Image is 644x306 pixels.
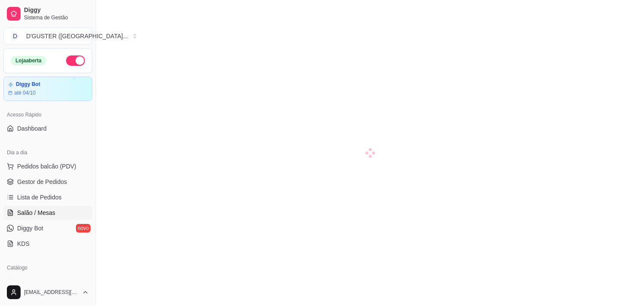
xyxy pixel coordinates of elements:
[3,206,92,220] a: Salão / Mesas
[3,175,92,189] a: Gestor de Pedidos
[3,159,92,173] button: Pedidos balcão (PDV)
[3,190,92,204] a: Lista de Pedidos
[16,81,40,88] article: Diggy Bot
[14,89,36,96] article: até 04/10
[17,124,47,133] span: Dashboard
[3,261,92,275] div: Catálogo
[17,277,41,286] span: Produtos
[66,55,85,66] button: Alterar Status
[17,193,62,202] span: Lista de Pedidos
[3,108,92,122] div: Acesso Rápido
[3,282,92,303] button: [EMAIL_ADDRESS][DOMAIN_NAME]
[3,221,92,235] a: Diggy Botnovo
[17,177,67,186] span: Gestor de Pedidos
[3,3,92,24] a: DiggySistema de Gestão
[24,14,89,21] span: Sistema de Gestão
[26,32,128,40] div: D'GUSTER ([GEOGRAPHIC_DATA] ...
[17,208,55,217] span: Salão / Mesas
[3,275,92,288] a: Produtos
[3,76,92,101] a: Diggy Botaté 04/10
[3,122,92,135] a: Dashboard
[24,289,79,296] span: [EMAIL_ADDRESS][DOMAIN_NAME]
[17,162,76,171] span: Pedidos balcão (PDV)
[11,32,19,40] span: D
[11,56,46,65] div: Loja aberta
[17,239,30,248] span: KDS
[3,146,92,159] div: Dia a dia
[24,6,89,14] span: Diggy
[3,28,92,45] button: Select a team
[17,224,43,233] span: Diggy Bot
[3,237,92,251] a: KDS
